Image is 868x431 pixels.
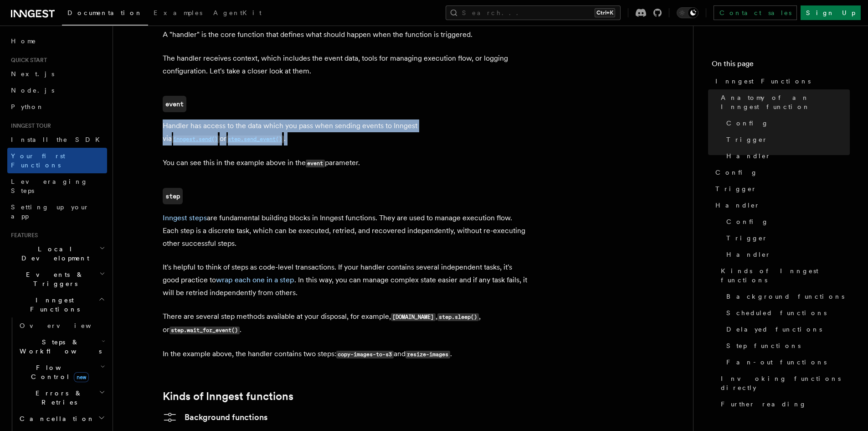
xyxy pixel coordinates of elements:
a: AgentKit [208,3,267,25]
span: Anatomy of an Inngest function [721,93,850,111]
a: Config [723,115,850,131]
span: Install the SDK [11,136,105,143]
span: Events & Triggers [7,270,99,288]
span: Cancellation [16,414,95,423]
a: Kinds of Inngest functions [163,390,293,403]
span: Examples [154,9,202,16]
a: event [163,96,186,112]
span: Fan-out functions [726,358,827,367]
a: Inngest steps [163,213,207,222]
span: Leveraging Steps [11,178,88,194]
a: Overview [16,317,107,334]
h4: On this page [712,58,850,73]
a: Handler [712,197,850,213]
button: Inngest Functions [7,292,107,317]
span: AgentKit [213,9,262,16]
a: Trigger [712,181,850,197]
span: Trigger [726,234,768,243]
span: Features [7,232,38,239]
a: Trigger [723,131,850,148]
button: Toggle dark mode [677,7,699,18]
span: Background functions [726,292,844,301]
span: Handler [715,201,760,210]
a: Background functions [163,410,267,425]
span: Errors & Retries [16,389,99,407]
a: Contact sales [714,5,797,20]
span: Delayed functions [726,325,822,334]
span: Step functions [726,341,801,350]
span: Handler [726,250,771,259]
span: Python [11,103,44,110]
a: Anatomy of an Inngest function [717,89,850,115]
code: inngest.send() [172,135,220,143]
code: [DOMAIN_NAME] [391,313,436,321]
span: Documentation [67,9,143,16]
span: Scheduled functions [726,308,827,317]
a: Fan-out functions [723,354,850,370]
a: inngest.send() [172,134,220,143]
a: Kinds of Inngest functions [717,263,850,288]
a: Config [723,213,850,230]
a: Next.js [7,66,107,82]
p: are fundamental building blocks in Inngest functions. They are used to manage execution flow. Eac... [163,212,527,250]
span: Inngest tour [7,122,51,130]
p: In the example above, the handler contains two steps: and . [163,348,527,361]
span: Config [715,168,758,177]
a: Handler [723,148,850,164]
button: Cancellation [16,410,107,427]
span: Next.js [11,70,54,78]
span: Home [11,36,36,46]
a: step [163,188,183,204]
a: Examples [148,3,208,25]
a: Documentation [62,3,148,26]
span: Trigger [726,135,768,144]
a: Your first Functions [7,148,107,173]
button: Flow Controlnew [16,359,107,385]
a: Config [712,164,850,181]
button: Events & Triggers [7,266,107,292]
a: Install the SDK [7,131,107,148]
code: step.send_event() [226,135,284,143]
a: Node.js [7,82,107,99]
span: Your first Functions [11,152,65,169]
a: Handler [723,246,850,263]
span: Node.js [11,87,54,94]
code: event [306,160,325,167]
p: You can see this in the example above in the parameter. [163,156,527,170]
span: Quick start [7,57,47,64]
button: Errors & Retries [16,385,107,410]
span: Overview [20,322,113,329]
a: Home [7,33,107,49]
span: Handler [726,151,771,161]
a: Sign Up [801,5,861,20]
a: Delayed functions [723,321,850,338]
p: It's helpful to think of steps as code-level transactions. If your handler contains several indep... [163,261,527,299]
button: Steps & Workflows [16,334,107,359]
span: Config [726,217,769,226]
button: Local Development [7,241,107,266]
span: Steps & Workflows [16,338,102,356]
code: step.wait_for_event() [169,327,240,334]
a: Scheduled functions [723,305,850,321]
span: Config [726,119,769,128]
kbd: Ctrl+K [595,8,615,17]
a: Python [7,99,107,115]
a: Inngest Functions [712,73,850,89]
p: A "handler" is the core function that defines what should happen when the function is triggered. [163,28,527,41]
span: Local Development [7,244,99,263]
a: step.send_event() [226,134,284,143]
a: wrap each one in a step [216,275,294,284]
span: Inngest Functions [715,77,811,86]
code: step.sleep() [437,313,479,321]
a: Background functions [723,288,850,305]
a: Setting up your app [7,199,107,224]
span: Flow Control [16,363,100,381]
code: resize-images [406,351,450,358]
p: There are several step methods available at your disposal, for example, , , or . [163,310,527,337]
p: The handler receives context, which includes the event data, tools for managing execution flow, o... [163,52,527,78]
span: Invoking functions directly [721,374,850,392]
span: Further reading [721,400,806,409]
a: Leveraging Steps [7,173,107,199]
